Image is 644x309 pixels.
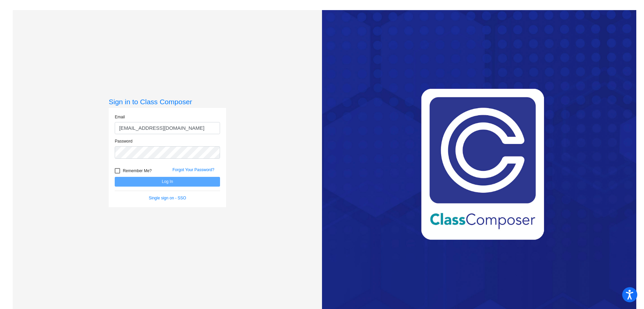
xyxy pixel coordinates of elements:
label: Password [115,138,132,144]
a: Single sign on - SSO [149,196,186,200]
h3: Sign in to Class Composer [109,98,226,106]
label: Email [115,114,125,120]
span: Remember Me? [123,167,152,175]
a: Forgot Your Password? [172,167,214,172]
button: Log In [115,177,220,187]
